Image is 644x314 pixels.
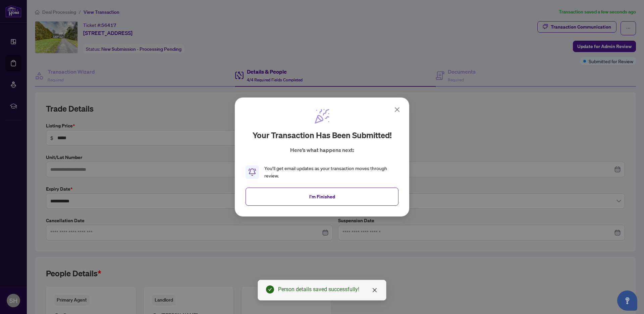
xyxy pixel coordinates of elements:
div: Person details saved successfully! [278,285,378,293]
span: close [372,287,377,293]
p: Here’s what happens next: [290,146,354,154]
div: You’ll get email updates as your transaction moves through review. [264,165,398,180]
h2: Your transaction has been submitted! [253,130,392,141]
button: Open asap [617,290,637,311]
button: I'm Finished [246,188,398,206]
span: I'm Finished [309,191,335,202]
a: Close [371,286,378,294]
span: check-circle [266,285,274,293]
